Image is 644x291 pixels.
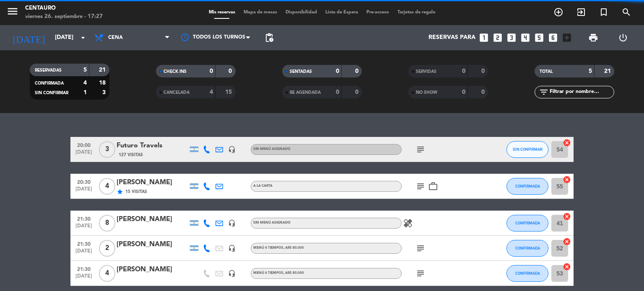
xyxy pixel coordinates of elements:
span: pending_actions [264,33,274,43]
span: CONFIRMADA [35,81,64,85]
i: cancel [563,139,571,147]
strong: 0 [229,68,234,74]
strong: 0 [336,68,339,74]
span: 4 [99,178,115,195]
span: Disponibilidad [281,10,321,15]
span: Tarjetas de regalo [393,10,440,15]
i: looks_one [478,32,489,43]
strong: 5 [589,68,592,74]
button: CONFIRMADA [506,265,548,282]
span: 127 Visitas [119,152,143,158]
span: , ARS 80.000 [283,271,304,275]
span: [DATE] [73,186,94,196]
span: , ARS 80.000 [283,246,304,250]
input: Filtrar por nombre... [549,88,614,97]
div: [PERSON_NAME] [117,264,188,275]
strong: 0 [210,68,213,74]
i: looks_6 [548,32,558,43]
i: subject [415,243,426,253]
strong: 21 [604,68,613,74]
i: looks_two [492,32,503,43]
span: MENÚ 4 TIEMPOS [253,246,304,250]
span: CONFIRMADA [515,271,540,276]
strong: 4 [83,80,87,86]
div: [PERSON_NAME] [117,239,188,250]
span: CONFIRMADA [515,246,540,250]
span: [DATE] [73,149,94,159]
span: SENTADAS [290,70,312,74]
span: TOTAL [540,70,553,74]
i: subject [415,268,426,278]
span: 21:30 [73,264,94,273]
i: cancel [563,237,571,246]
strong: 0 [481,68,486,74]
i: cancel [563,175,571,184]
i: headset_mic [228,146,236,153]
span: Lista de Espera [321,10,362,15]
i: star [117,188,123,195]
i: add_box [561,32,572,43]
i: healing [403,218,413,228]
span: 2 [99,240,115,257]
span: A LA CARTA [253,184,273,188]
div: [PERSON_NAME] [117,177,188,188]
span: 20:00 [73,140,94,149]
span: CONFIRMADA [515,221,540,225]
strong: 0 [462,68,465,74]
i: looks_5 [534,32,545,43]
strong: 21 [99,67,107,73]
span: [DATE] [73,223,94,233]
span: 15 Visitas [125,188,147,195]
button: CONFIRMADA [506,178,548,195]
span: [DATE] [73,273,94,283]
span: NO SHOW [416,90,437,95]
span: Mis reservas [205,10,239,15]
span: CANCELADA [164,90,190,95]
span: print [588,33,598,43]
strong: 0 [355,68,360,74]
span: SERVIDAS [416,70,436,74]
i: arrow_drop_down [78,33,88,43]
i: headset_mic [228,219,236,227]
span: Cena [108,35,123,41]
i: power_settings_new [618,33,628,43]
strong: 0 [481,89,486,95]
span: RESERVADAS [35,68,62,72]
span: [DATE] [73,248,94,258]
i: cancel [563,263,571,271]
strong: 0 [336,89,339,95]
span: 20:30 [73,177,94,186]
strong: 3 [102,90,107,95]
i: turned_in_not [599,7,609,17]
span: SIN CONFIRMAR [35,91,68,95]
div: [PERSON_NAME] [117,214,188,225]
span: SIN CONFIRMAR [513,147,543,152]
span: 3 [99,141,115,158]
strong: 18 [99,80,107,86]
span: Sin menú asignado [253,221,291,224]
strong: 5 [83,67,87,73]
span: CHECK INS [164,70,187,74]
span: 21:30 [73,214,94,223]
button: menu [6,5,19,21]
i: subject [415,181,426,191]
button: CONFIRMADA [506,240,548,257]
i: headset_mic [228,270,236,277]
span: Sin menú asignado [253,147,291,151]
i: filter_list [539,87,549,97]
button: SIN CONFIRMAR [506,141,548,158]
i: headset_mic [228,245,236,252]
strong: 4 [210,89,213,95]
button: CONFIRMADA [506,215,548,232]
i: looks_3 [506,32,517,43]
i: menu [6,5,19,18]
i: subject [415,144,426,155]
div: Futuro Travels [117,140,188,151]
span: CONFIRMADA [515,184,540,188]
i: add_circle_outline [553,7,563,17]
strong: 1 [83,90,87,95]
span: Pre-acceso [362,10,393,15]
i: work_outline [428,181,438,191]
strong: 15 [225,89,234,95]
span: RE AGENDADA [290,90,321,95]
